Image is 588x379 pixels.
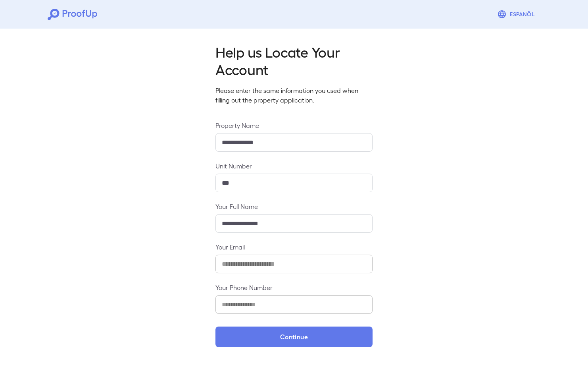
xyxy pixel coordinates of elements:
[215,86,373,105] p: Please enter the same information you used when filling out the property application.
[215,43,373,78] h2: Help us Locate Your Account
[215,161,373,170] label: Unit Number
[215,242,373,251] label: Your Email
[215,202,373,211] label: Your Full Name
[215,121,373,130] label: Property Name
[494,6,540,22] button: Espanõl
[215,283,373,292] label: Your Phone Number
[215,327,373,347] button: Continue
